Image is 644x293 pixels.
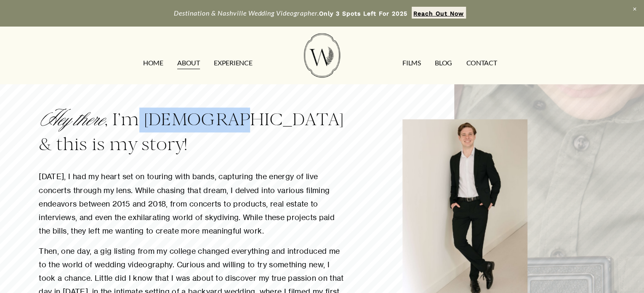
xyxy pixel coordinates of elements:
[412,7,466,19] a: Reach Out Now
[466,56,497,70] a: CONTACT
[177,56,200,70] a: ABOUT
[413,10,464,17] strong: Reach Out Now
[39,108,346,157] h3: , I’m [DEMOGRAPHIC_DATA] & this is my story!
[39,109,104,131] em: Hey there
[304,33,340,78] img: Wild Fern Weddings
[143,56,163,70] a: HOME
[402,56,420,70] a: FILMS
[214,56,252,70] a: EXPERIENCE
[39,170,346,238] p: [DATE], I had my heart set on touring with bands, capturing the energy of live concerts through m...
[435,56,452,70] a: Blog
